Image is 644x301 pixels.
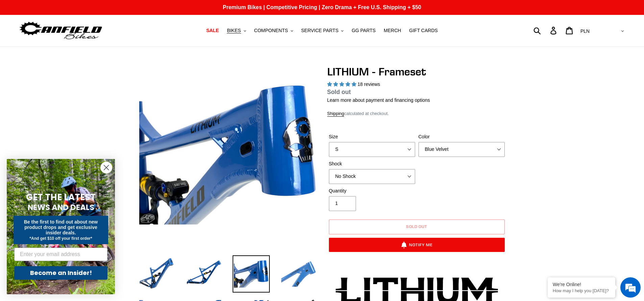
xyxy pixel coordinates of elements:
[301,28,338,33] span: SERVICE PARTS
[14,266,108,280] button: Become an Insider!
[419,133,505,140] label: Color
[203,26,222,35] a: SALE
[14,248,108,261] input: Enter your email address
[327,82,358,87] span: 5.00 stars
[28,202,94,213] span: NEWS AND DEALS
[384,28,401,33] span: MERCH
[24,219,98,235] span: Be the first to find out about new product drops and get exclusive insider deals.
[329,160,415,167] label: Shock
[251,26,296,35] button: COMPONENTS
[327,89,351,95] span: Sold out
[19,20,103,41] img: Canfield Bikes
[329,219,505,234] button: Sold out
[280,255,317,293] img: Load image into Gallery viewer, LITHIUM - Frameset
[537,23,554,38] input: Search
[100,162,112,173] button: Close dialog
[357,82,380,87] span: 18 reviews
[409,28,438,33] span: GIFT CARDS
[380,26,404,35] a: MERCH
[406,224,428,229] span: Sold out
[29,236,92,241] span: *And get $10 off your first order*
[206,28,219,33] span: SALE
[329,238,505,252] button: Notify Me
[233,255,270,293] img: Load image into Gallery viewer, LITHIUM - Frameset
[352,28,376,33] span: GG PARTS
[185,255,222,293] img: Load image into Gallery viewer, LITHIUM - Frameset
[327,111,344,117] a: Shipping
[327,110,506,117] div: calculated at checkout.
[26,191,96,203] span: GET THE LATEST
[227,28,241,33] span: BIKES
[329,133,415,140] label: Size
[327,65,506,78] h1: LITHIUM - Frameset
[327,97,430,103] a: Learn more about payment and financing options
[223,26,249,35] button: BIKES
[254,28,288,33] span: COMPONENTS
[329,187,415,194] label: Quantity
[553,282,610,287] div: We're Online!
[553,288,610,293] p: How may I help you today?
[406,26,441,35] a: GIFT CARDS
[138,255,175,293] img: Load image into Gallery viewer, LITHIUM - Frameset
[298,26,347,35] button: SERVICE PARTS
[348,26,379,35] a: GG PARTS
